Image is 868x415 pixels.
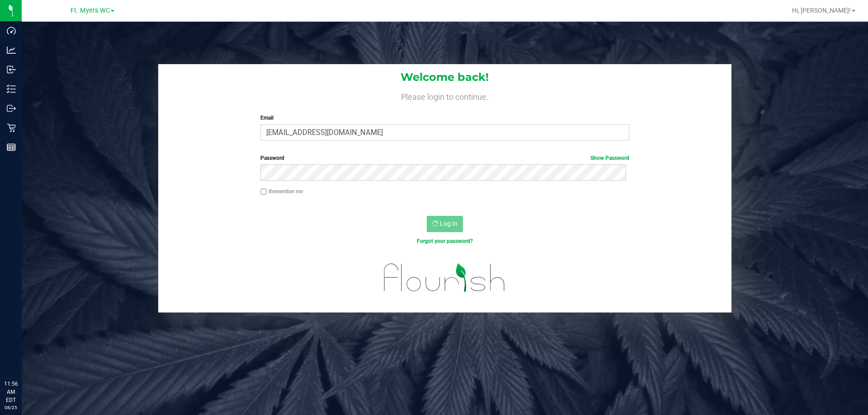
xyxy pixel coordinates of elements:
[7,26,16,35] inline-svg: Dashboard
[427,216,463,232] button: Log In
[7,84,16,93] inline-svg: Inventory
[260,114,629,122] label: Email
[373,255,516,301] img: flourish_logo.svg
[4,404,18,411] p: 08/25
[7,46,16,55] inline-svg: Analytics
[417,238,473,244] a: Forgot your password?
[4,380,18,404] p: 11:56 AM EDT
[260,187,303,196] label: Remember me
[7,123,16,132] inline-svg: Retail
[7,65,16,74] inline-svg: Inbound
[260,155,284,161] span: Password
[590,155,629,161] a: Show Password
[71,7,110,14] span: Ft. Myers WC
[792,7,851,14] span: Hi, [PERSON_NAME]!
[158,90,731,101] h4: Please login to continue.
[440,220,458,227] span: Log In
[158,71,731,83] h1: Welcome back!
[260,189,267,195] input: Remember me
[7,143,16,152] inline-svg: Reports
[7,104,16,113] inline-svg: Outbound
